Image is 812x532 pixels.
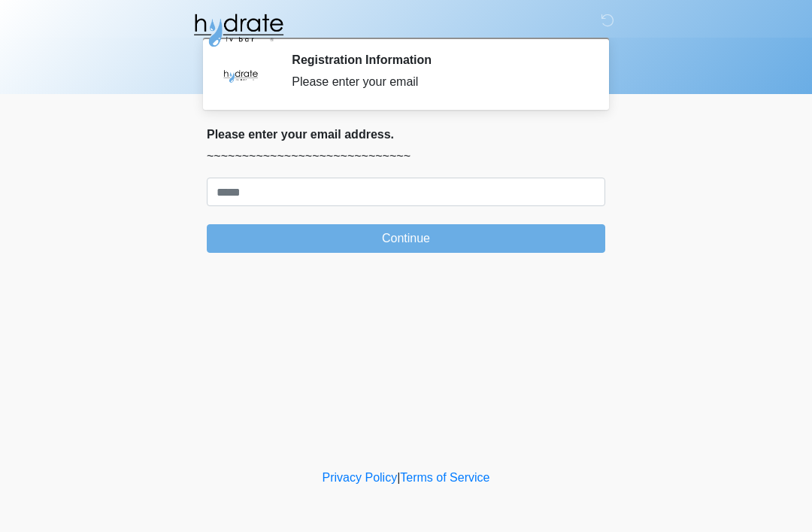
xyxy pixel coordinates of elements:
img: Hydrate IV Bar - Fort Collins Logo [192,11,285,49]
img: Agent Avatar [218,53,263,98]
div: Please enter your email [292,73,583,91]
a: | [397,471,400,484]
button: Continue [207,224,605,253]
h2: Please enter your email address. [207,127,605,141]
a: Terms of Service [400,471,489,484]
p: ~~~~~~~~~~~~~~~~~~~~~~~~~~~~~ [207,147,605,166]
a: Privacy Policy [323,471,398,484]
